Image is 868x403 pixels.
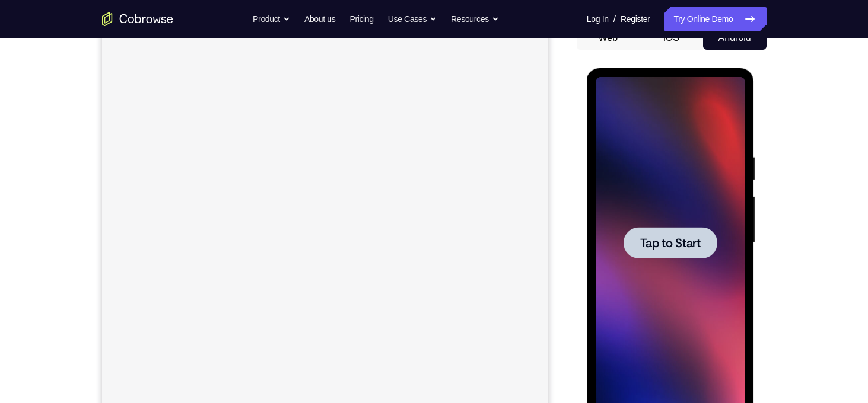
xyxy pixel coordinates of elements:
[664,7,766,31] a: Try Online Demo
[53,169,114,181] span: Tap to Start
[587,7,609,31] a: Log In
[703,26,767,50] button: Android
[621,7,650,31] a: Register
[102,12,173,26] a: Go to the home page
[640,26,703,50] button: iOS
[304,7,335,31] a: About us
[388,7,437,31] button: Use Cases
[577,26,640,50] button: Web
[451,7,499,31] button: Resources
[37,159,131,190] button: Tap to Start
[613,12,616,26] span: /
[253,7,290,31] button: Product
[349,7,373,31] a: Pricing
